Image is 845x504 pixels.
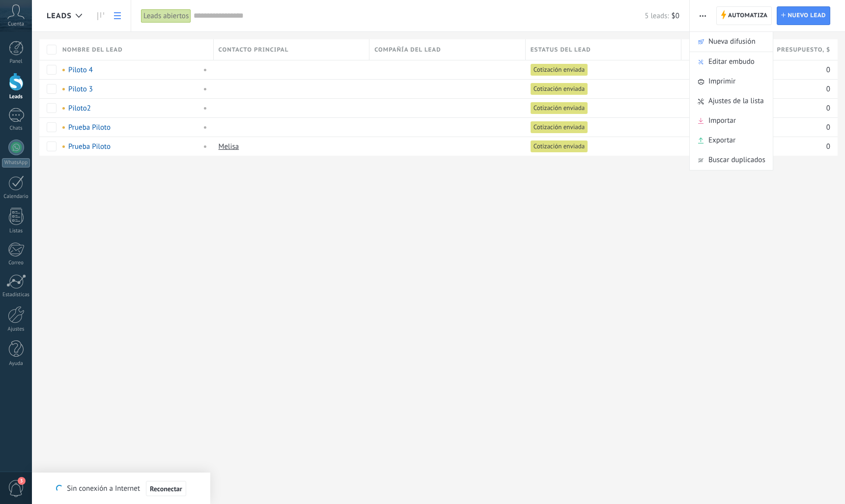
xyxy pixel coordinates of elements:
[534,84,585,93] span: Cotización enviada
[777,45,830,55] span: Presupuesto , $
[2,292,30,298] div: Estadísticas
[92,6,109,26] a: Leads
[141,9,191,23] div: Leads abiertos
[708,150,765,170] span: Buscar duplicados
[708,131,735,150] span: Exportar
[777,6,830,25] a: Nuevo lead
[219,142,239,151] a: Melisa
[47,11,72,21] span: Leads
[18,477,26,485] span: 3
[531,45,591,55] span: Estatus del lead
[2,194,30,200] div: Calendario
[2,361,30,367] div: Ayuda
[788,7,826,25] span: Nuevo lead
[2,158,30,168] div: WhatsApp
[62,45,123,55] span: Nombre del lead
[826,104,830,113] span: 0
[56,480,186,497] div: Sin conexión a Internet
[62,126,65,129] span: No hay tareas asignadas
[708,111,736,131] span: Importar
[534,123,585,132] span: Cotización enviada
[2,94,30,100] div: Leads
[2,228,30,234] div: Listas
[696,6,710,25] button: Más
[109,6,126,26] a: Lista
[708,32,756,52] span: Nueva difusión
[708,52,755,72] span: Editar embudo
[62,145,65,148] span: No hay tareas asignadas
[68,123,111,132] a: Prueba Piloto
[672,11,679,21] span: $0
[2,326,30,333] div: Ajustes
[728,7,768,25] span: Automatiza
[826,142,830,151] span: 0
[708,91,764,111] span: Ajustes de la lista
[534,142,585,151] span: Cotización enviada
[534,65,585,74] span: Cotización enviada
[374,45,441,55] span: Compañía del lead
[826,65,830,75] span: 0
[826,123,830,132] span: 0
[219,45,289,55] span: Contacto principal
[8,21,24,28] span: Cuenta
[2,125,30,132] div: Chats
[146,481,186,497] button: Reconectar
[2,58,30,65] div: Panel
[150,485,182,492] span: Reconectar
[708,72,735,91] span: Imprimir
[68,84,93,94] a: Piloto 3
[62,107,65,110] span: No hay tareas asignadas
[2,260,30,266] div: Correo
[826,84,830,94] span: 0
[534,104,585,112] span: Cotización enviada
[68,142,111,151] a: Prueba Piloto
[68,65,93,75] a: Piloto 4
[68,104,91,113] a: Piloto2
[645,11,669,21] span: 5 leads:
[62,69,65,71] span: No hay tareas asignadas
[716,6,772,25] a: Automatiza
[62,88,65,90] span: No hay tareas asignadas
